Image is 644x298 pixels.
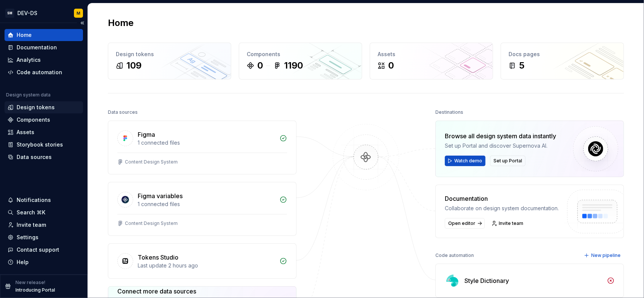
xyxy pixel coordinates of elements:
[17,209,45,216] div: Search ⌘K
[125,220,178,226] div: Content Design System
[499,220,523,226] span: Invite team
[5,256,83,268] button: Help
[138,262,275,269] div: Last update 2 hours ago
[77,10,80,16] div: M
[77,18,88,28] button: Collapse sidebar
[138,253,178,262] div: Tokens Studio
[388,60,394,72] div: 0
[5,126,83,138] a: Assets
[490,156,526,166] button: Set up Portal
[519,60,524,72] div: 5
[5,114,83,126] a: Components
[125,159,178,165] div: Content Design System
[17,104,55,111] div: Design tokens
[464,276,509,285] div: Style Dictionary
[257,60,263,72] div: 0
[239,43,362,79] a: Components01190
[138,139,275,147] div: 1 connected files
[445,131,556,141] div: Browse all design system data instantly
[445,156,486,166] button: Watch demo
[445,194,559,203] div: Documentation
[17,196,51,204] div: Notifications
[108,182,297,236] a: Figma variables1 connected filesContent Design System
[247,50,354,58] div: Components
[445,205,559,212] div: Collaborate on design system documentation.
[6,92,51,98] div: Design system data
[591,252,621,258] span: New pipeline
[108,243,297,279] a: Tokens StudioLast update 2 hours ago
[17,234,38,241] div: Settings
[15,280,45,286] p: New release!
[126,60,141,72] div: 109
[501,43,624,79] a: Docs pages5
[5,101,83,113] a: Design tokens
[445,218,485,229] a: Open editor
[5,206,83,219] button: Search ⌘K
[138,191,183,200] div: Figma variables
[5,54,83,66] a: Analytics
[17,69,62,76] div: Code automation
[5,41,83,53] a: Documentation
[138,130,155,139] div: Figma
[582,250,624,261] button: New pipeline
[116,50,223,58] div: Design tokens
[117,287,223,296] div: Connect more data sources
[108,17,134,29] h2: Home
[108,107,138,118] div: Data sources
[454,158,482,164] span: Watch demo
[17,44,57,51] div: Documentation
[17,141,63,148] div: Storybook stories
[5,66,83,78] a: Code automation
[17,221,46,229] div: Invite team
[5,151,83,163] a: Data sources
[370,43,493,79] a: Assets0
[17,9,37,17] div: DEV-DS
[2,5,86,21] button: SMDEV-DSM
[493,158,522,164] span: Set up Portal
[17,153,52,161] div: Data sources
[509,50,616,58] div: Docs pages
[5,29,83,41] a: Home
[108,121,297,174] a: Figma1 connected filesContent Design System
[284,60,303,72] div: 1190
[108,43,231,79] a: Design tokens109
[378,50,485,58] div: Assets
[5,244,83,256] button: Contact support
[17,56,41,64] div: Analytics
[448,220,475,226] span: Open editor
[138,200,275,208] div: 1 connected files
[5,231,83,243] a: Settings
[5,194,83,206] button: Notifications
[17,31,32,39] div: Home
[17,258,29,266] div: Help
[5,219,83,231] a: Invite team
[5,139,83,151] a: Storybook stories
[435,250,474,261] div: Code automation
[435,107,463,118] div: Destinations
[15,287,55,293] p: Introducing Portal
[489,218,527,229] a: Invite team
[17,246,59,254] div: Contact support
[17,128,34,136] div: Assets
[17,116,50,124] div: Components
[5,9,14,18] div: SM
[445,142,556,150] div: Set up Portal and discover Supernova AI.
